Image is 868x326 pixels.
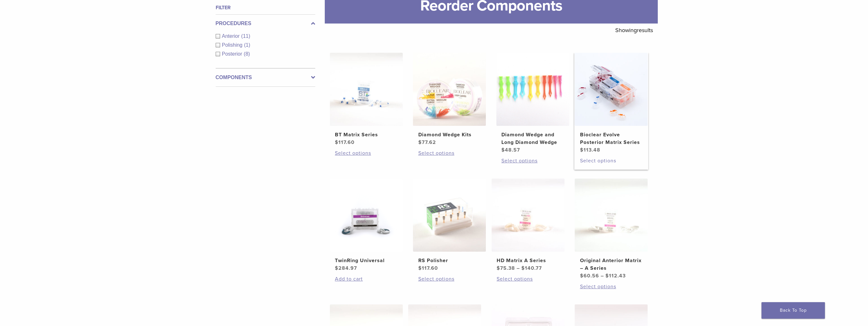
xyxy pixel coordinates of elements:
[574,179,648,280] a: Original Anterior Matrix - A SeriesOriginal Anterior Matrix – A Series
[216,74,315,81] label: Components
[335,131,398,139] h2: BT Matrix Series
[521,265,525,271] span: $
[241,33,250,39] span: (11)
[418,265,421,271] span: $
[335,275,398,283] a: Add to cart: “TwinRing Universal”
[521,265,542,271] bdi: 140.77
[605,273,609,279] span: $
[491,179,565,272] a: HD Matrix A SeriesHD Matrix A Series
[418,139,436,146] bdi: 77.62
[580,147,600,153] bdi: 113.48
[418,149,481,157] a: Select options for “Diamond Wedge Kits”
[335,265,357,271] bdi: 284.97
[501,157,564,165] a: Select options for “Diamond Wedge and Long Diamond Wedge”
[496,53,569,126] img: Diamond Wedge and Long Diamond Wedge
[580,283,643,290] a: Select options for “Original Anterior Matrix - A Series”
[580,273,599,279] bdi: 60.56
[222,42,244,48] span: Polishing
[330,53,403,126] img: BT Matrix Series
[761,302,825,319] a: Back To Top
[216,20,315,27] label: Procedures
[335,149,398,157] a: Select options for “BT Matrix Series”
[335,139,355,146] bdi: 117.60
[517,265,520,271] span: –
[413,53,486,126] img: Diamond Wedge Kits
[497,265,500,271] span: $
[501,131,564,146] h2: Diamond Wedge and Long Diamond Wedge
[418,275,481,283] a: Select options for “RS Polisher”
[574,53,648,154] a: Bioclear Evolve Posterior Matrix SeriesBioclear Evolve Posterior Matrix Series $113.48
[413,53,486,146] a: Diamond Wedge KitsDiamond Wedge Kits $77.62
[580,131,643,146] h2: Bioclear Evolve Posterior Matrix Series
[335,139,338,146] span: $
[580,273,583,279] span: $
[418,131,481,139] h2: Diamond Wedge Kits
[335,265,338,271] span: $
[222,51,244,57] span: Posterior
[216,4,315,11] h4: Filter
[222,33,241,39] span: Anterior
[418,139,421,146] span: $
[600,273,604,279] span: –
[496,53,570,154] a: Diamond Wedge and Long Diamond WedgeDiamond Wedge and Long Diamond Wedge $48.57
[330,179,403,252] img: TwinRing Universal
[418,257,481,264] h2: RS Polisher
[580,157,643,165] a: Select options for “Bioclear Evolve Posterior Matrix Series”
[497,257,559,264] h2: HD Matrix A Series
[605,273,625,279] bdi: 112.43
[575,179,648,252] img: Original Anterior Matrix - A Series
[497,265,515,271] bdi: 75.38
[330,53,403,146] a: BT Matrix SeriesBT Matrix Series $117.60
[575,53,648,126] img: Bioclear Evolve Posterior Matrix Series
[580,257,643,272] h2: Original Anterior Matrix – A Series
[501,147,505,153] span: $
[580,147,583,153] span: $
[244,51,250,57] span: (8)
[492,179,565,252] img: HD Matrix A Series
[501,147,520,153] bdi: 48.57
[413,179,486,272] a: RS PolisherRS Polisher $117.60
[413,179,486,252] img: RS Polisher
[497,275,559,283] a: Select options for “HD Matrix A Series”
[418,265,438,271] bdi: 117.60
[615,24,653,37] p: Showing results
[335,257,398,264] h2: TwinRing Universal
[330,179,403,272] a: TwinRing UniversalTwinRing Universal $284.97
[244,42,250,48] span: (1)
